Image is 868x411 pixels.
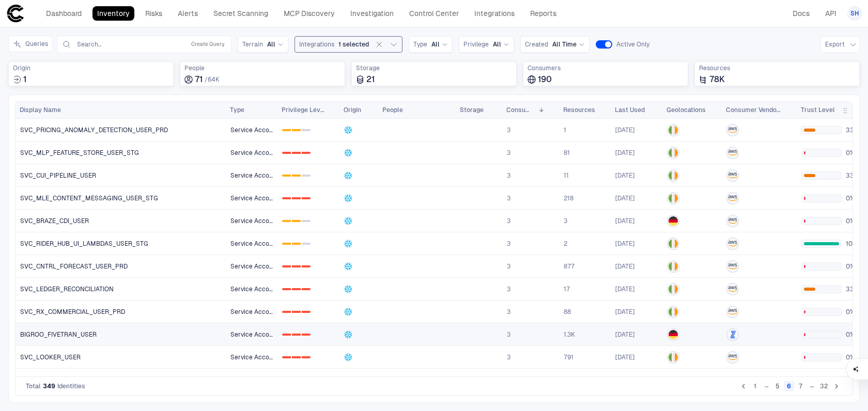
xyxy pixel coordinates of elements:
[797,278,866,299] a: 33%
[282,356,291,358] div: 0
[564,194,574,202] span: 218
[846,262,862,271] span: 0%
[180,61,345,86] div: Total employees associated with identities
[366,74,375,85] span: 21
[663,187,721,209] a: IE
[20,240,148,248] span: SVC_RIDER_HUB_UI_LAMBDAS_USER_STG
[846,126,862,134] span: 33%
[282,152,291,154] div: 0
[503,301,559,322] a: 3
[503,119,559,140] a: 3
[728,353,737,362] div: AWS
[663,210,721,231] a: DE
[615,308,634,316] span: [DATE]
[226,301,277,322] a: Service Account
[615,353,634,361] span: [DATE]
[669,171,678,180] img: IE
[669,239,678,248] img: IE
[564,240,567,248] span: 2
[20,308,125,316] span: SVC_RX_COMMERCIAL_USER_PRD
[302,265,311,267] div: 2
[278,301,339,322] a: 012
[850,9,859,18] span: SH
[292,243,301,245] div: 1
[663,165,721,186] a: IE
[503,142,559,163] a: 3
[382,106,403,114] span: People
[560,301,610,322] a: 88
[230,106,244,114] span: Type
[278,210,339,231] a: 012
[611,324,662,345] a: 22/08/2025 16:21:22
[728,194,737,203] div: AWS
[669,125,678,135] img: IE
[226,119,277,140] a: Service Account
[728,148,737,157] div: AWS
[16,301,226,322] a: SVC_RX_COMMERCIAL_USER_PRD
[615,262,634,271] span: [DATE]
[226,210,277,231] a: Service Account
[20,330,97,339] span: BIGROO_FIVETRAN_USER
[615,330,634,339] span: [DATE]
[230,285,273,293] span: Service Account
[831,381,842,391] button: Go to next page
[230,171,273,180] span: Service Account
[278,142,339,163] a: 012
[282,311,291,313] div: 0
[818,381,830,391] button: Go to page 32
[847,6,862,21] button: SH
[820,36,860,53] button: Export
[26,382,41,390] span: Total
[292,220,301,222] div: 1
[846,171,862,180] span: 33%
[807,381,817,391] div: …
[189,38,227,51] button: Create Query
[226,256,277,277] a: Service Account
[230,217,273,225] span: Service Account
[292,175,301,177] div: 1
[663,142,721,163] a: IE
[795,381,805,391] button: Go to page 7
[209,6,273,21] a: Secret Scanning
[230,149,273,157] span: Service Account
[615,285,634,293] div: 22/08/2025 09:20:01
[295,36,402,53] button: Integrations1 selected
[278,324,339,345] a: 012
[431,40,440,49] span: All
[669,284,678,294] img: IE
[302,175,311,177] div: 2
[184,64,340,72] span: People
[230,262,273,271] span: Service Account
[503,187,559,209] a: 3
[669,307,678,317] img: IE
[525,6,561,21] a: Reports
[694,61,860,86] div: Total resources accessed or granted by identities
[611,187,662,209] a: 22/08/2025 16:03:06
[278,165,339,186] a: 012
[282,334,291,336] div: 0
[230,353,273,361] span: Service Account
[503,210,559,231] a: 3
[205,76,208,83] span: /
[564,285,570,293] span: 17
[523,61,688,86] div: Total consumers using identities
[292,334,301,336] div: 1
[560,210,610,231] a: 3
[615,171,634,180] span: [DATE]
[728,171,737,180] div: AWS
[507,171,510,180] span: 3
[611,346,662,368] a: 22/08/2025 16:21:21
[669,194,678,203] img: IE
[507,330,510,339] span: 3
[669,353,678,362] img: IE
[615,149,634,157] span: [DATE]
[615,217,634,225] span: [DATE]
[292,152,301,154] div: 1
[797,346,866,368] a: 0%
[20,194,158,202] span: SVC_MLE_CONTENT_MESSAGING_USER_STG
[282,106,325,114] span: Privilege Level
[230,330,273,339] span: Service Account
[615,308,634,316] div: 22/08/2025 09:00:25
[560,165,610,186] a: 11
[292,311,301,313] div: 1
